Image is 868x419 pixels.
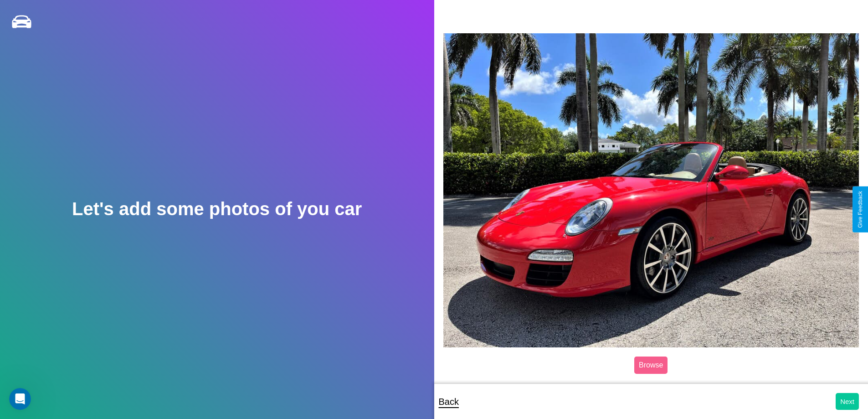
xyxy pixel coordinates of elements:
[836,393,859,410] button: Next
[72,199,362,219] h2: Let's add some photos of you car
[9,388,31,410] iframe: Intercom live chat
[439,393,459,410] p: Back
[634,357,668,374] label: Browse
[443,33,859,347] img: posted
[857,191,863,228] div: Give Feedback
